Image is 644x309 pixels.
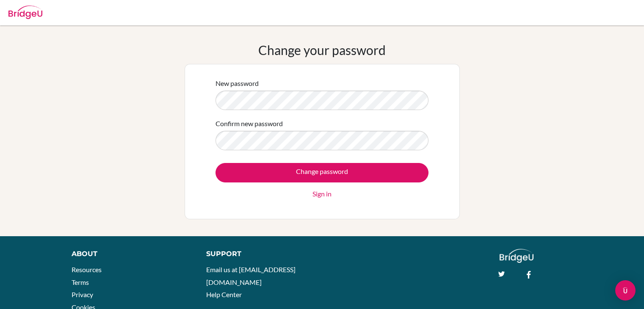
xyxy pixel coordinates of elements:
[72,249,187,259] div: About
[500,249,534,263] img: logo_white@2x-f4f0deed5e89b7ecb1c2cc34c3e3d731f90f0f143d5ea2071677605dd97b5244.png
[216,119,283,129] label: Confirm new password
[206,265,296,286] a: Email us at [EMAIL_ADDRESS][DOMAIN_NAME]
[258,42,386,58] h1: Change your password
[312,189,332,199] a: Sign in
[72,290,93,298] a: Privacy
[615,280,636,301] div: Open Intercom Messenger
[8,6,42,19] img: Bridge-U
[72,265,102,273] a: Resources
[206,290,242,298] a: Help Center
[206,249,313,259] div: Support
[216,78,259,88] label: New password
[72,278,89,286] a: Terms
[216,163,428,182] input: Change password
